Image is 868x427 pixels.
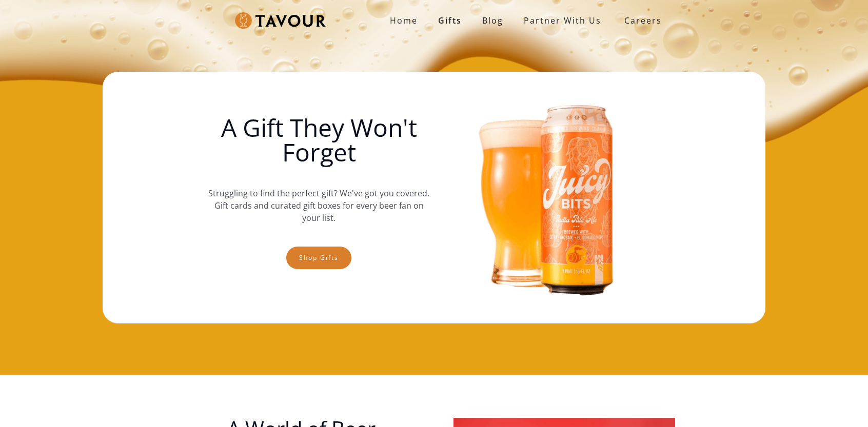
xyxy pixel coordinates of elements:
a: partner with us [514,10,611,31]
a: Careers [611,6,669,35]
p: Struggling to find the perfect gift? We've got you covered. Gift cards and curated gift boxes for... [208,177,430,234]
strong: Careers [624,10,662,31]
a: Gifts [428,10,472,31]
h1: A Gift They Won't Forget [208,115,430,165]
a: Shop gifts [286,247,351,269]
a: Blog [472,10,514,31]
a: Home [380,10,428,31]
strong: Home [390,15,418,26]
